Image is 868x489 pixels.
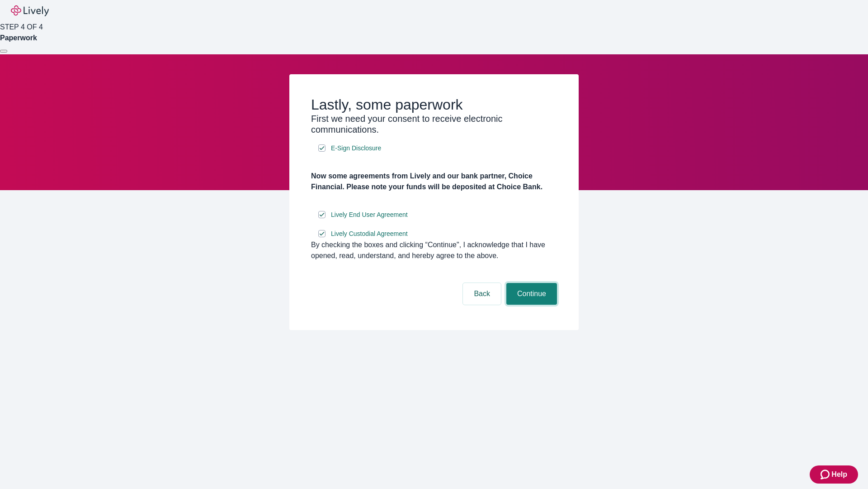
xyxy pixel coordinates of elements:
span: Lively Custodial Agreement [331,229,408,239]
button: Continue [506,283,557,305]
a: e-sign disclosure document [329,228,410,240]
svg: Zendesk support icon [821,469,831,480]
span: E-Sign Disclosure [331,144,381,153]
h2: Lastly, some paperwork [311,96,557,113]
h3: First we need your consent to receive electronic communications. [311,113,557,135]
a: e-sign disclosure document [329,209,410,221]
a: e-sign disclosure document [329,143,383,154]
span: Lively End User Agreement [331,210,408,220]
span: Help [831,469,847,480]
h4: Now some agreements from Lively and our bank partner, Choice Financial. Please note your funds wi... [311,171,557,192]
div: By checking the boxes and clicking “Continue", I acknowledge that I have opened, read, understand... [311,240,557,261]
img: Lively [11,5,49,16]
button: Back [463,283,501,305]
button: Zendesk support iconHelp [810,465,858,484]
